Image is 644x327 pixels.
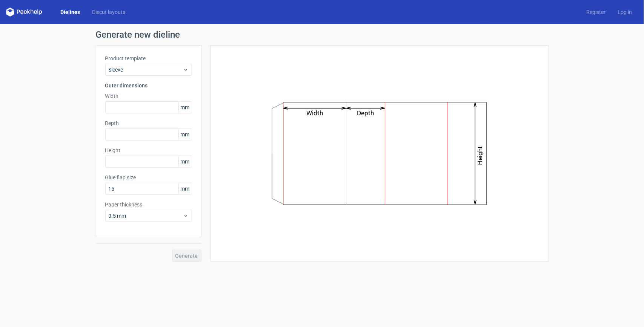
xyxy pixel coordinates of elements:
label: Glue flap size [105,174,192,181]
label: Product template [105,55,192,62]
text: Depth [357,109,374,117]
h3: Outer dimensions [105,82,192,89]
span: mm [178,102,192,113]
h1: Generate new dieline [96,30,549,39]
label: Paper thickness [105,201,192,208]
a: Dielines [54,8,86,16]
a: Register [580,8,612,16]
span: mm [178,183,192,194]
label: Height [105,147,192,154]
span: 0.5 mm [109,212,183,220]
span: Sleeve [109,66,183,73]
span: mm [178,156,192,167]
a: Diecut layouts [86,8,131,16]
label: Depth [105,119,192,127]
text: Width [306,109,323,117]
a: Log in [612,8,638,16]
label: Width [105,92,192,100]
text: Height [476,147,484,165]
span: mm [178,129,192,140]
